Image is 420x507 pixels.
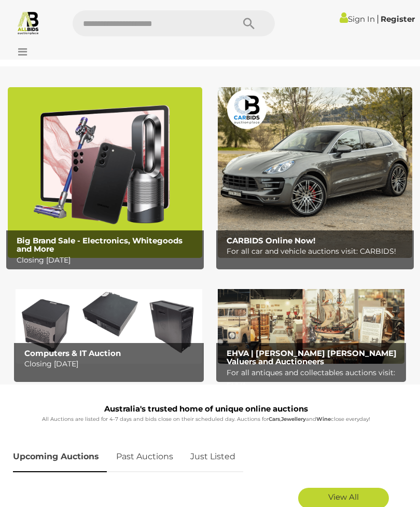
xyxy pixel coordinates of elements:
[218,279,404,364] a: EHVA | Evans Hastings Valuers and Auctioneers EHVA | [PERSON_NAME] [PERSON_NAME] Valuers and Auct...
[13,405,399,414] h1: Australia's trusted home of unique online auctions
[218,279,404,364] img: EHVA | Evans Hastings Valuers and Auctioneers
[227,348,397,367] b: EHVA | [PERSON_NAME] [PERSON_NAME] Valuers and Auctioneers
[24,348,121,358] b: Computers & IT Auction
[16,10,40,35] img: Allbids.com.au
[8,87,202,258] a: Big Brand Sale - Electronics, Whitegoods and More Big Brand Sale - Electronics, Whitegoods and Mo...
[328,492,359,502] span: View All
[108,442,181,472] a: Past Auctions
[16,279,202,364] a: Computers & IT Auction Computers & IT Auction Closing [DATE]
[13,442,107,472] a: Upcoming Auctions
[17,236,183,254] b: Big Brand Sale - Electronics, Whitegoods and More
[13,415,399,424] p: All Auctions are listed for 4-7 days and bids close on their scheduled day. Auctions for , and cl...
[376,13,379,24] span: |
[183,442,243,472] a: Just Listed
[8,87,202,258] img: Big Brand Sale - Electronics, Whitegoods and More
[316,416,331,422] strong: Wine
[340,14,375,24] a: Sign In
[227,236,315,245] b: CARBIDS Online Now!
[269,416,280,422] strong: Cars
[223,10,275,36] button: Search
[17,254,199,267] p: Closing [DATE]
[281,416,306,422] strong: Jewellery
[381,14,415,24] a: Register
[24,358,199,371] p: Closing [DATE]
[218,87,412,258] img: CARBIDS Online Now!
[218,87,412,258] a: CARBIDS Online Now! CARBIDS Online Now! For all car and vehicle auctions visit: CARBIDS!
[227,366,401,392] p: For all antiques and collectables auctions visit: EHVA
[227,245,409,258] p: For all car and vehicle auctions visit: CARBIDS!
[16,279,202,364] img: Computers & IT Auction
